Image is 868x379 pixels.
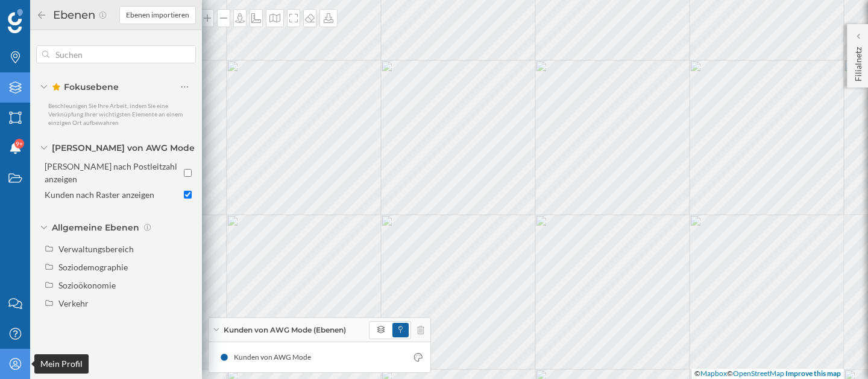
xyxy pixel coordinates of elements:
[184,191,192,199] input: Kunden nach Raster anzeigen
[224,325,346,336] span: Kunden von AWG Mode (Ebenen)
[48,102,183,126] span: Beschleunigen Sie Ihre Arbeit, indem Sie eine Verknüpfung Ihrer wichtigsten Elemente an einem ein...
[691,369,844,379] div: © ©
[52,81,119,93] span: Fokusebene
[58,262,128,272] div: Soziodemographie
[852,42,864,81] p: Filialnetz
[45,161,177,184] div: [PERSON_NAME] nach Postleitzahl anzeigen
[47,5,98,25] h2: Ebenen
[25,8,69,19] span: Support
[58,298,89,308] div: Verkehr
[126,10,189,21] span: Ebenen importieren
[234,351,311,363] span: Kunden von AWG Mode
[16,138,23,150] span: 9+
[184,169,192,177] input: [PERSON_NAME] nach Postleitzahl anzeigen
[45,189,154,200] div: Kunden nach Raster anzeigen
[52,142,195,154] span: [PERSON_NAME] von AWG Mode
[58,280,116,290] div: Sozioökonomie
[733,369,784,378] a: OpenStreetMap
[8,9,23,33] img: Geoblink Logo
[34,354,89,374] div: Mein Profil
[785,369,841,378] a: Improve this map
[52,221,139,234] span: Allgemeine Ebenen
[700,369,727,378] a: Mapbox
[58,244,134,254] div: Verwaltungsbereich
